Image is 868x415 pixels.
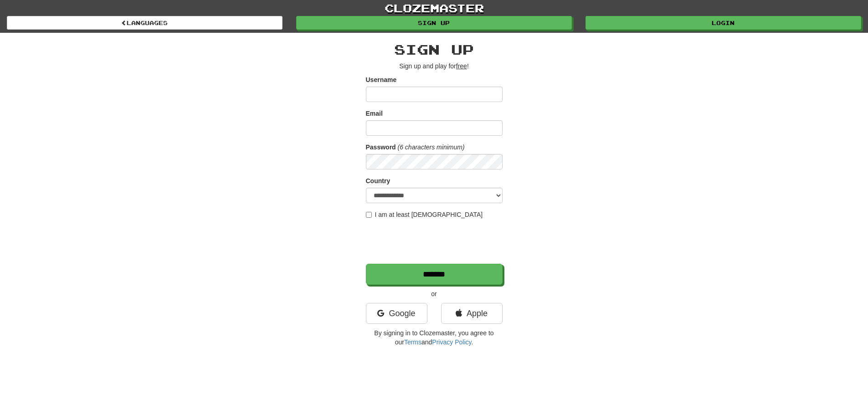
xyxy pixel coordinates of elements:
[366,289,503,298] p: or
[366,75,397,84] label: Username
[366,109,383,118] label: Email
[366,224,504,259] iframe: reCAPTCHA
[366,61,503,71] p: Sign up and play for !
[456,62,467,70] u: free
[366,212,372,218] input: I am at least [DEMOGRAPHIC_DATA]
[7,16,282,30] a: Languages
[398,143,465,151] em: (6 characters minimum)
[366,42,503,57] h2: Sign up
[441,303,503,324] a: Apple
[366,303,427,324] a: Google
[586,16,861,30] a: Login
[296,16,572,30] a: Sign up
[366,176,390,185] label: Country
[366,143,396,152] label: Password
[366,328,503,347] p: By signing in to Clozemaster, you agree to our and .
[404,338,421,346] a: Terms
[366,210,483,219] label: I am at least [DEMOGRAPHIC_DATA]
[432,338,471,346] a: Privacy Policy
